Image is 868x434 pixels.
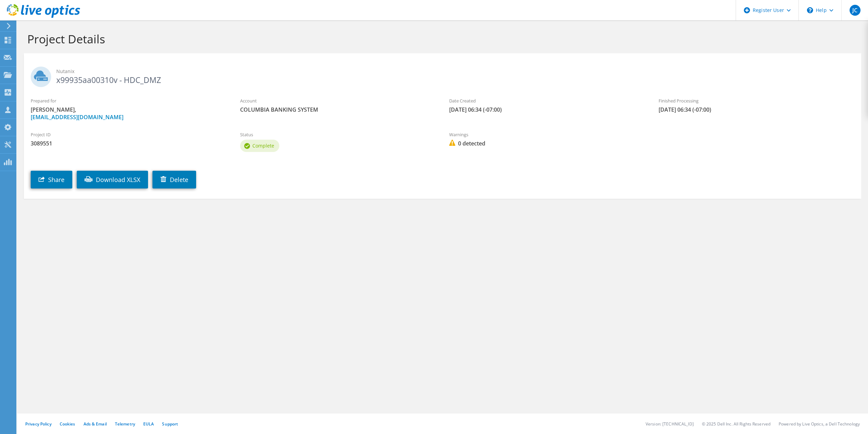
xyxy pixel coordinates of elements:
[31,97,226,104] label: Prepared for
[31,171,72,188] a: Share
[659,106,854,113] span: [DATE] 06:34 (-07:00)
[31,113,123,121] a: [EMAIL_ADDRESS][DOMAIN_NAME]
[25,421,52,427] a: Privacy Policy
[807,7,813,13] svg: \n
[449,140,645,147] span: 0 detected
[31,131,226,138] label: Project ID
[27,32,854,46] h1: Project Details
[31,67,854,84] h2: x99935aa00310v - HDC_DMZ
[152,171,196,188] a: Delete
[84,421,107,427] a: Ads & Email
[449,106,645,113] span: [DATE] 06:34 (-07:00)
[252,142,274,149] span: Complete
[646,421,694,427] li: Version: [TECHNICAL_ID]
[115,421,135,427] a: Telemetry
[779,421,860,427] li: Powered by Live Optics, a Dell Technology
[850,5,860,16] span: JC
[702,421,770,427] li: © 2025 Dell Inc. All Rights Reserved
[449,97,645,104] label: Date Created
[162,421,178,427] a: Support
[449,131,645,138] label: Warnings
[31,106,226,121] span: [PERSON_NAME],
[56,68,854,75] span: Nutanix
[240,97,436,104] label: Account
[659,97,854,104] label: Finished Processing
[143,421,154,427] a: EULA
[240,131,436,138] label: Status
[77,171,148,188] a: Download XLSX
[31,140,226,147] span: 3089551
[60,421,75,427] a: Cookies
[240,106,436,113] span: COLUMBIA BANKING SYSTEM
